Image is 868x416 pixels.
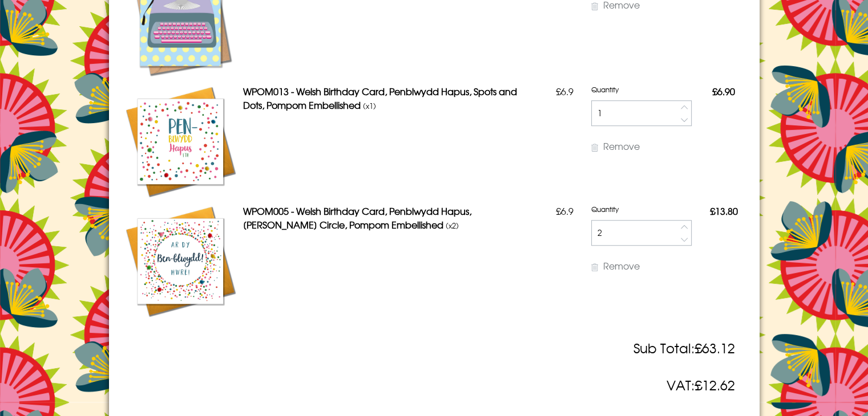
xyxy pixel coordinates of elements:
[243,204,471,231] a: WPOM005 - Welsh Birthday Card, Penblwydd Hapus, [PERSON_NAME] Circle, Pompom Embellished
[695,375,735,394] span: £12.62
[446,220,459,231] small: (x2)
[695,338,735,357] span: £63.12
[123,84,237,198] img: Welsh Birthday Card, Penblwydd Hapus, Spots and Dots, Pompom Embellished
[123,204,237,318] img: Welsh Birthday Card, Penblwydd Hapus, Dotty Circle, Pompom Embellished
[363,100,376,111] small: (x1)
[541,201,588,321] td: £6.9
[120,338,748,358] h4: Sub Total:
[591,139,640,153] a: Remove
[591,259,640,272] a: Remove
[120,375,748,395] h4: VAT:
[591,204,624,214] label: Quantity
[712,84,735,98] strong: £6.90
[603,139,640,153] span: Remove
[243,84,517,112] a: WPOM013 - Welsh Birthday Card, Penblwydd Hapus, Spots and Dots, Pompom Embellished
[709,204,737,218] strong: £13.80
[541,81,588,201] td: £6.9
[591,84,624,95] label: Quantity
[603,259,640,272] span: Remove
